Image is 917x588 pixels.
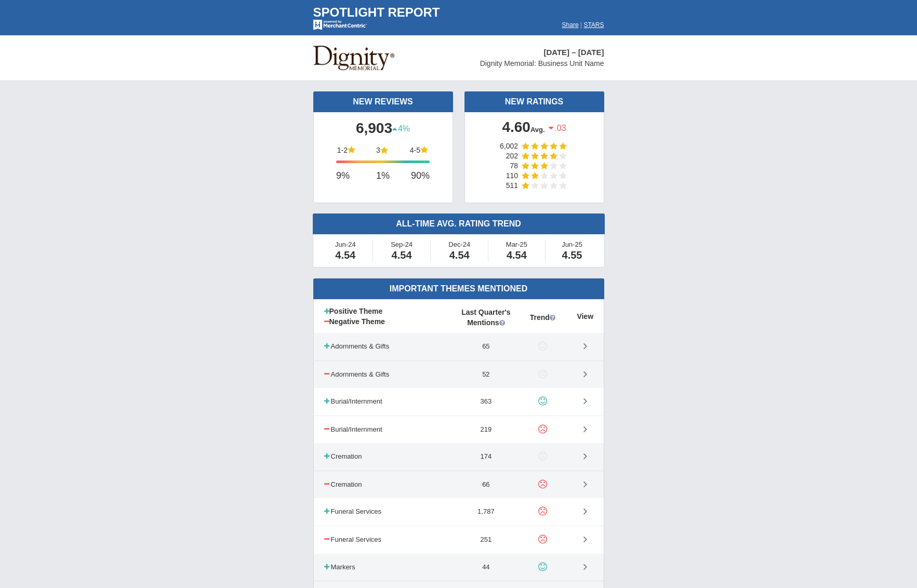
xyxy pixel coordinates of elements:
td: 202 [500,152,522,162]
td: Cremation [324,452,362,462]
td: 1,787 [454,498,518,526]
td: 363 [454,388,518,416]
span: | [580,21,582,29]
td: All-Time Avg. Rating Trend [313,213,605,234]
img: star-empty-15.png [559,172,567,179]
td: Adornments & Gifts [324,342,390,352]
td: 1-2 [336,146,348,154]
td: Jun-25 [546,239,599,262]
td: Markers [324,563,355,572]
a: Share [562,21,579,29]
td: 6,002 [500,142,522,152]
td: Funeral Services [324,535,382,545]
img: star-full-15.png [531,172,539,179]
td: Dec-24 [431,239,488,262]
span: 4.55 [562,249,582,261]
td: 110 [500,172,522,182]
td: 251 [454,526,518,553]
td: 78 [500,162,522,172]
img: star-full-15.png [531,142,539,150]
td: 511 [500,182,522,192]
span: .03 [549,121,566,136]
img: star-empty-15.png [559,152,567,159]
td: 174 [454,443,518,471]
img: star-full-15.png [380,146,388,154]
td: Mar-25 [488,239,545,262]
img: star-empty-15.png [559,162,567,169]
td: New Ratings [464,91,604,112]
td: Jun-24 [318,239,374,262]
img: star-empty-15.png [559,182,567,189]
td: Sep-24 [373,239,431,262]
td: Funeral Services [324,507,382,517]
img: star-empty-15.png [540,172,548,179]
span: 4% [392,121,410,137]
td: 4.60 [465,118,604,140]
img: star-full-15.png [559,142,567,150]
img: star-empty-15.png [550,182,557,189]
span: Avg. [530,126,545,133]
img: star-empty-15.png [550,162,557,169]
td: 52 [454,360,518,388]
span: 4.54 [507,249,527,261]
div: Important Themes Mentioned [321,283,596,295]
td: Burial/Internment [324,425,382,435]
span: Dignity Memorial: Business Unit Name [480,59,604,68]
td: 3 [376,146,380,154]
img: star-full-15.png [540,142,548,150]
td: 219 [454,416,518,443]
td: Burial/Internment [324,397,382,407]
td: 66 [454,471,518,498]
img: star-full-15.png [522,172,529,179]
img: star-empty-15.png [531,182,539,189]
img: star-full-15.png [550,142,557,150]
td: 6,903 [314,115,453,142]
a: STARS [583,21,604,29]
th: View [567,299,604,333]
span: Trend [530,312,555,323]
img: star-full-15.png [522,152,529,159]
td: New Reviews [313,91,453,112]
td: Cremation [324,480,362,490]
td: 4-5 [409,146,420,154]
span: 4.54 [392,249,412,261]
img: star-full-15.png [531,152,539,159]
img: star-empty-15.png [550,172,557,179]
td: 90% [394,166,430,186]
th: Positive Theme Negative Theme [314,299,454,333]
img: star-empty-15.png [540,182,548,189]
img: star-full-15.png [522,142,529,150]
img: star-full-15.png [348,146,355,153]
td: Adornments & Gifts [324,370,390,380]
img: stars-dignity-memorial-logo-50.png [313,46,395,70]
img: star-full-15.png [550,152,557,159]
span: 4.54 [335,249,355,261]
img: star-full-15.png [420,146,428,153]
td: 65 [454,333,518,360]
td: 9% [336,166,371,186]
span: [DATE] – [DATE] [543,48,604,57]
img: mc-powered-by-logo-white-103.png [313,20,367,30]
img: star-full-15.png [540,152,548,159]
img: star-full-15.png [522,182,529,189]
img: star-full-15.png [531,162,539,169]
img: star-full-15.png [540,162,548,169]
img: star-full-15.png [522,162,529,169]
td: 1% [371,166,394,186]
td: 44 [454,554,518,581]
span: Last Quarter's Mentions [461,307,510,328]
span: 4.54 [449,249,470,261]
